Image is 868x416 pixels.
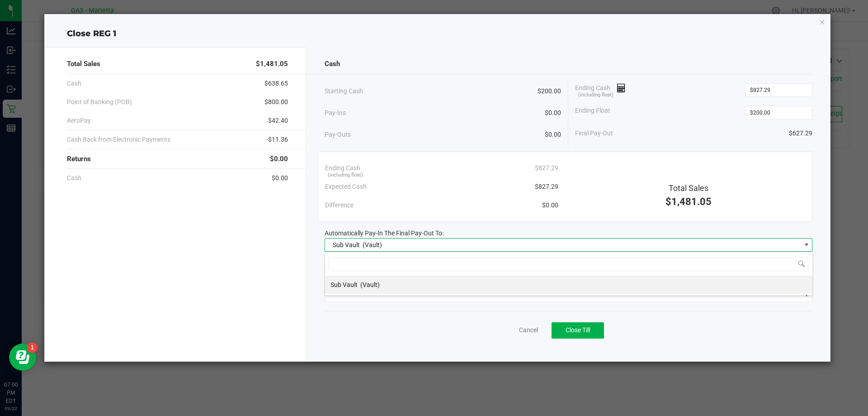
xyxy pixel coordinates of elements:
[575,129,613,138] span: Final Pay-Out
[270,154,288,164] span: $0.00
[325,182,367,191] span: Expected Cash
[325,230,443,237] span: Automatically Pay-In The Final Pay-Out To:
[266,135,288,144] span: -$11.36
[578,91,613,99] span: (including float)
[538,86,561,96] span: $200.00
[264,79,288,88] span: $638.65
[9,344,36,371] iframe: Resource center
[519,325,538,335] a: Cancel
[545,130,561,139] span: $0.00
[789,129,812,138] span: $627.29
[67,173,81,183] span: Cash
[325,108,346,118] span: Pay-Ins
[545,108,561,118] span: $0.00
[575,106,610,120] span: Ending Float
[67,116,91,125] span: AeroPay
[665,196,712,207] span: $1,481.05
[67,149,288,169] div: Returns
[542,201,558,210] span: $0.00
[256,59,288,69] span: $1,481.05
[268,116,288,125] span: $42.40
[325,163,360,173] span: Ending Cash
[566,326,590,334] span: Close Till
[325,130,351,139] span: Pay-Outs
[67,135,170,144] span: Cash Back from Electronic Payments
[535,182,558,191] span: $827.29
[67,97,132,107] span: Point of Banking (POB)
[264,97,288,107] span: $800.00
[330,281,358,288] span: Sub Vault
[67,79,81,88] span: Cash
[44,28,831,40] div: Close REG 1
[27,342,38,353] iframe: Resource center unread badge
[333,241,360,249] span: Sub Vault
[325,201,354,210] span: Difference
[328,172,363,179] span: (including float)
[67,59,100,69] span: Total Sales
[325,86,363,96] span: Starting Cash
[325,59,340,69] span: Cash
[535,163,558,173] span: $827.29
[575,83,626,97] span: Ending Cash
[552,322,604,339] button: Close Till
[360,281,380,288] span: (Vault)
[272,173,288,183] span: $0.00
[363,241,382,249] span: (Vault)
[669,183,708,193] span: Total Sales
